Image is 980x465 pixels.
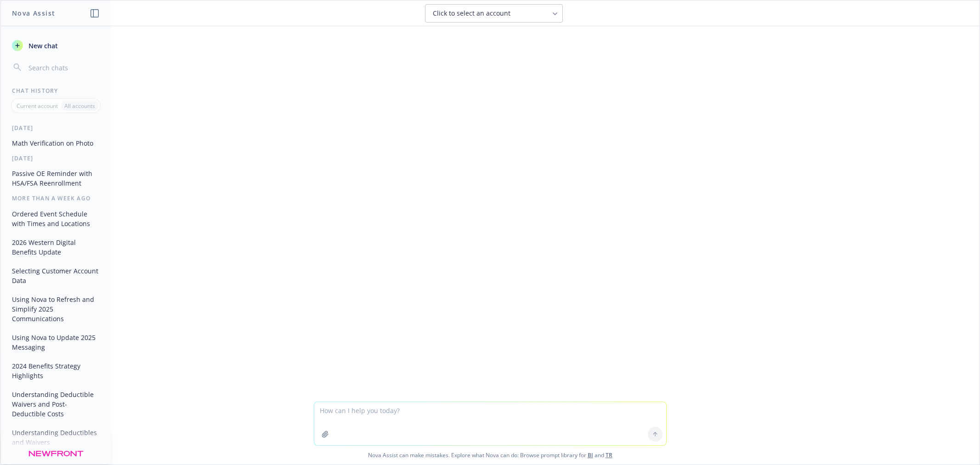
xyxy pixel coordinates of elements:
div: [DATE] [1,154,111,162]
a: TR [606,451,612,459]
h1: Nova Assist [12,8,55,18]
button: Using Nova to Update 2025 Messaging [8,330,103,355]
button: Click to select an account [425,4,563,23]
button: Math Verification on Photo [8,136,103,151]
p: All accounts [64,102,95,110]
button: Ordered Event Schedule with Times and Locations [8,206,103,231]
input: Search chats [27,61,100,74]
div: More than a week ago [1,194,111,202]
button: 2024 Benefits Strategy Highlights [8,358,103,383]
div: [DATE] [1,124,111,132]
button: 2026 Western Digital Benefits Update [8,235,103,260]
div: Chat History [1,87,111,95]
button: Understanding Deductible Waivers and Post-Deductible Costs [8,387,103,421]
a: BI [588,451,593,459]
p: Current account [17,102,58,110]
span: Nova Assist can make mistakes. Explore what Nova can do: Browse prompt library for and [4,446,976,465]
span: New chat [27,41,58,51]
button: Using Nova to Refresh and Simplify 2025 Communications [8,292,103,326]
span: Click to select an account [433,9,510,18]
button: Passive OE Reminder with HSA/FSA Reenrollment [8,166,103,191]
button: Selecting Customer Account Data [8,263,103,288]
button: New chat [8,37,103,54]
button: Understanding Deductibles and Waivers [8,425,103,450]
